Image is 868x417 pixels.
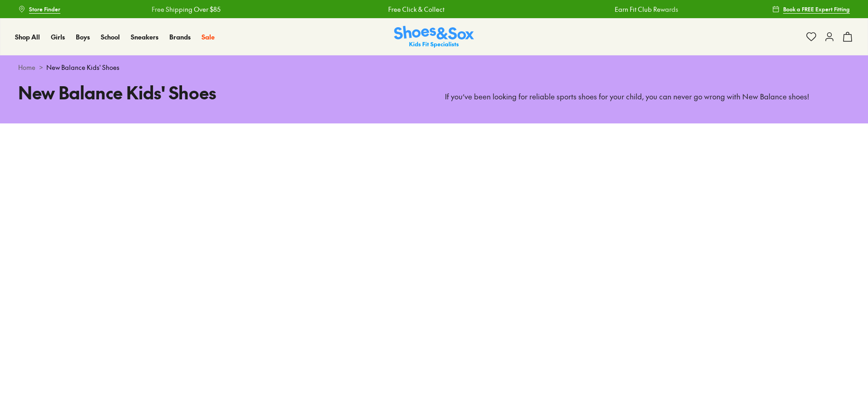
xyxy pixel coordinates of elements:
[18,63,35,72] a: Home
[152,5,221,14] a: Free Shipping Over $85
[18,79,423,105] h1: New Balance Kids' Shoes
[131,32,158,41] span: Sneakers
[783,5,850,13] span: Book a FREE Expert Fitting
[18,1,60,17] a: Store Finder
[18,63,850,72] div: >
[202,32,215,42] a: Sale
[445,92,850,102] p: If you’ve been looking for reliable sports shoes for your child, you can never go wrong with New ...
[101,32,120,41] span: School
[46,63,119,72] span: New Balance Kids' Shoes
[101,32,120,42] a: School
[51,32,65,42] a: Girls
[394,26,474,48] a: Shoes & Sox
[169,32,191,41] span: Brands
[394,26,474,48] img: SNS_Logo_Responsive.svg
[29,5,60,13] span: Store Finder
[15,32,40,41] span: Shop All
[388,5,444,14] a: Free Click & Collect
[51,32,65,41] span: Girls
[15,32,40,42] a: Shop All
[131,32,158,42] a: Sneakers
[202,32,215,41] span: Sale
[76,32,90,41] span: Boys
[615,5,678,14] a: Earn Fit Club Rewards
[169,32,191,42] a: Brands
[76,32,90,42] a: Boys
[772,1,850,17] a: Book a FREE Expert Fitting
